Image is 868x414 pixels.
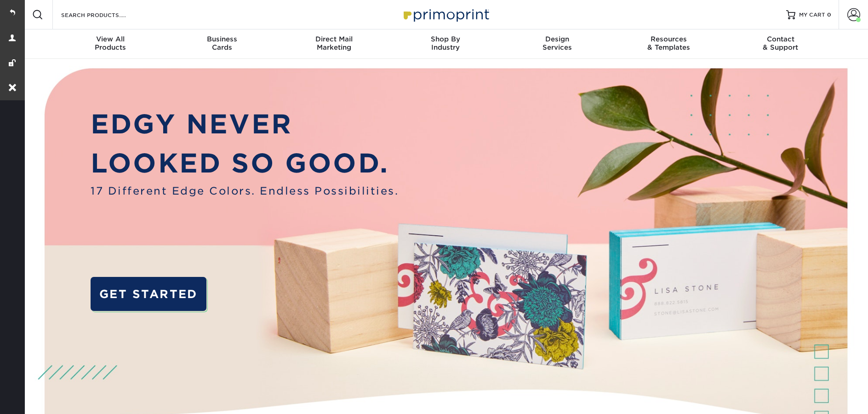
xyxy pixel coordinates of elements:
[278,35,390,52] div: Marketing
[166,35,278,43] span: Business
[91,144,399,183] p: LOOKED SO GOOD.
[400,5,491,24] img: Primoprint
[278,35,390,43] span: Direct Mail
[799,11,825,19] span: MY CART
[501,29,613,59] a: DesignServices
[91,277,206,311] a: GET STARTED
[390,29,502,59] a: Shop ByIndustry
[725,35,836,43] span: Contact
[613,35,725,43] span: Resources
[725,29,836,59] a: Contact& Support
[55,29,166,59] a: View AllProducts
[827,11,831,18] span: 0
[501,35,613,52] div: Services
[166,35,278,52] div: Cards
[166,29,278,59] a: BusinessCards
[501,35,613,43] span: Design
[60,9,150,20] input: SEARCH PRODUCTS.....
[278,29,390,59] a: Direct MailMarketing
[91,183,399,199] span: 17 Different Edge Colors. Endless Possibilities.
[91,105,399,144] p: EDGY NEVER
[390,35,502,43] span: Shop By
[55,35,166,52] div: Products
[390,35,502,52] div: Industry
[613,29,725,59] a: Resources& Templates
[613,35,725,52] div: & Templates
[55,35,166,43] span: View All
[725,35,836,52] div: & Support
